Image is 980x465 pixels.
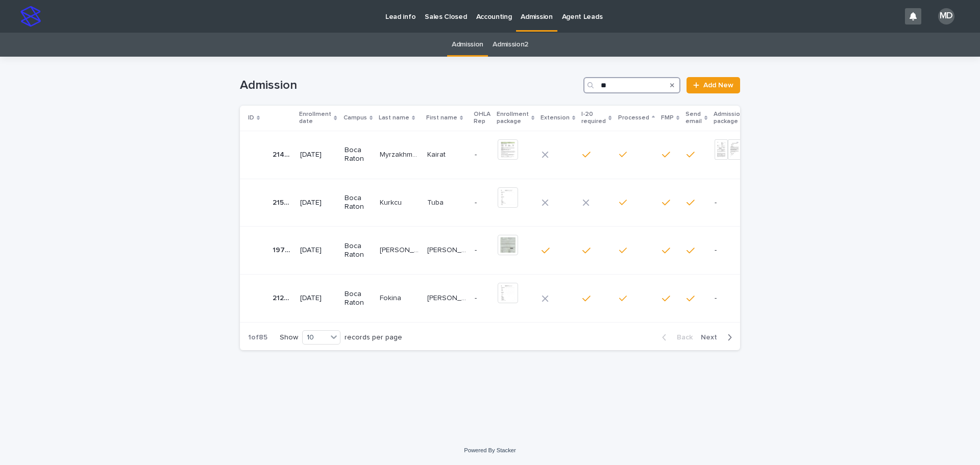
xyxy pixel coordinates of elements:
[299,109,331,128] p: Enrollment date
[380,292,403,303] p: Fokina
[671,334,693,341] span: Back
[380,244,421,255] p: DE SOUZA BARROS
[300,294,336,303] p: [DATE]
[714,109,744,128] p: Admission package
[493,33,528,57] a: Admission2
[240,179,766,227] tr: 2150921509 [DATE]Boca RatonKurkcuKurkcu TubaTuba --
[273,244,294,255] p: 19757
[583,77,680,93] input: Search
[240,275,766,323] tr: 2129521295 [DATE]Boca RatonFokinaFokina [PERSON_NAME][PERSON_NAME] --
[541,112,570,124] p: Extension
[273,292,294,303] p: 21295
[685,109,702,128] p: Send email
[426,112,457,124] p: First name
[273,197,294,207] p: 21509
[345,146,372,163] p: Boca Raton
[345,290,372,307] p: Boca Raton
[427,292,469,303] p: [PERSON_NAME]
[20,6,41,27] img: stacker-logo-s-only.png
[240,325,276,350] p: 1 of 85
[475,151,489,159] p: -
[464,447,516,453] a: Powered By Stacker
[474,109,491,128] p: OHLA Rep
[240,78,579,93] h1: Admission
[475,246,489,255] p: -
[345,333,402,342] p: records per page
[344,112,367,124] p: Campus
[701,334,723,341] span: Next
[452,33,483,57] a: Admission
[280,333,298,342] p: Show
[273,149,294,159] p: 21450
[581,109,606,128] p: I-20 required
[345,194,372,211] p: Boca Raton
[248,112,254,124] p: ID
[240,131,766,179] tr: 2145021450 [DATE]Boca RatonMyrzakhmetovMyrzakhmetov KairatKairat -+1
[427,149,448,159] p: Kairat
[475,199,489,207] p: -
[380,197,404,207] p: Kurkcu
[715,246,749,255] p: -
[300,151,336,159] p: [DATE]
[618,112,649,124] p: Processed
[497,109,529,128] p: Enrollment package
[715,199,749,207] p: -
[475,294,489,303] p: -
[427,244,469,255] p: Katiucha Dayane
[300,199,336,207] p: [DATE]
[654,333,697,342] button: Back
[300,246,336,255] p: [DATE]
[661,112,674,124] p: FMP
[303,332,327,343] div: 10
[697,333,740,342] button: Next
[380,149,421,159] p: Myrzakhmetov
[427,197,446,207] p: Tuba
[240,227,766,275] tr: 1975719757 [DATE]Boca Raton[PERSON_NAME] [PERSON_NAME][PERSON_NAME] [PERSON_NAME] [PERSON_NAME][P...
[703,82,733,89] span: Add New
[379,112,409,124] p: Last name
[687,77,740,93] a: Add New
[715,294,749,303] p: -
[345,242,372,259] p: Boca Raton
[938,8,954,25] div: MD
